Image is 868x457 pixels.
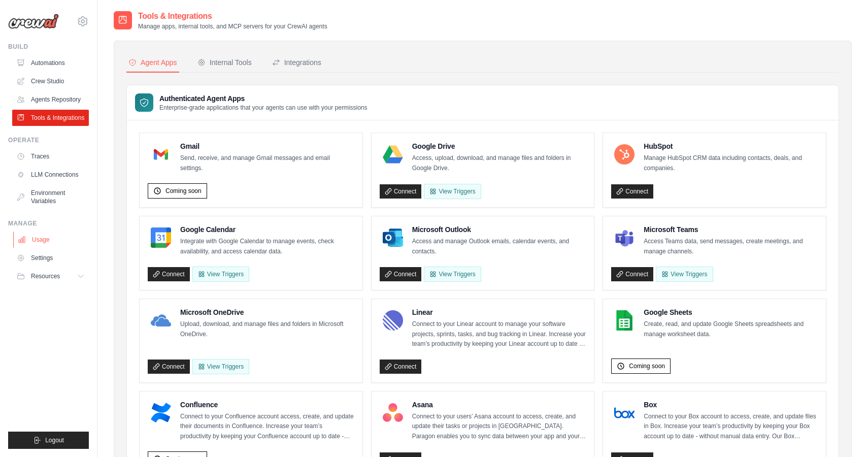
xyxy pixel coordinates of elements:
[12,185,89,209] a: Environment Variables
[272,57,321,68] div: Integrations
[159,93,368,104] h3: Authenticated Agent Apps
[12,73,89,89] a: Crew Studio
[383,403,403,423] img: Asana Logo
[412,307,586,317] h4: Linear
[644,141,818,151] h4: HubSpot
[151,144,171,165] img: Gmail Logo
[644,412,818,442] p: Connect to your Box account to access, create, and update files in Box. Increase your team’s prod...
[148,267,190,281] a: Connect
[383,227,403,248] img: Microsoft Outlook Logo
[424,267,481,282] : View Triggers
[180,400,354,410] h4: Confluence
[12,55,89,71] a: Automations
[180,224,354,235] h4: Google Calendar
[611,184,653,199] a: Connect
[8,219,89,227] div: Manage
[8,14,59,29] img: Logo
[45,436,64,444] span: Logout
[180,237,354,256] p: Integrate with Google Calendar to manage events, check availability, and access calendar data.
[412,224,586,235] h4: Microsoft Outlook
[13,232,90,248] a: Usage
[614,144,635,165] img: HubSpot Logo
[383,144,403,165] img: Google Drive Logo
[644,153,818,173] p: Manage HubSpot CRM data including contacts, deals, and companies.
[644,400,818,410] h4: Box
[128,57,177,68] div: Agent Apps
[151,403,171,423] img: Confluence Logo
[151,227,171,248] img: Google Calendar Logo
[380,184,422,199] a: Connect
[12,148,89,165] a: Traces
[165,187,202,195] span: Coming soon
[126,53,179,73] button: Agent Apps
[644,224,818,235] h4: Microsoft Teams
[656,267,713,282] : View Triggers
[629,362,665,370] span: Coming soon
[412,319,586,349] p: Connect to your Linear account to manage your software projects, sprints, tasks, and bug tracking...
[644,307,818,317] h4: Google Sheets
[180,412,354,442] p: Connect to your Confluence account access, create, and update their documents in Confluence. Incr...
[180,153,354,173] p: Send, receive, and manage Gmail messages and email settings.
[12,167,89,183] a: LLM Connections
[383,310,403,331] img: Linear Logo
[151,310,171,331] img: Microsoft OneDrive Logo
[8,43,89,51] div: Build
[614,227,635,248] img: Microsoft Teams Logo
[270,53,323,73] button: Integrations
[412,400,586,410] h4: Asana
[412,237,586,256] p: Access and manage Outlook emails, calendar events, and contacts.
[412,412,586,442] p: Connect to your users’ Asana account to access, create, and update their tasks or projects in [GE...
[412,153,586,173] p: Access, upload, download, and manage files and folders in Google Drive.
[197,57,252,68] div: Internal Tools
[644,319,818,339] p: Create, read, and update Google Sheets spreadsheets and manage worksheet data.
[614,403,635,423] img: Box Logo
[8,432,89,449] button: Logout
[180,307,354,317] h4: Microsoft OneDrive
[12,91,89,108] a: Agents Repository
[412,141,586,151] h4: Google Drive
[138,22,327,30] p: Manage apps, internal tools, and MCP servers for your CrewAI agents
[148,360,190,374] a: Connect
[192,267,249,282] button: View Triggers
[180,319,354,339] p: Upload, download, and manage files and folders in Microsoft OneDrive.
[614,310,635,331] img: Google Sheets Logo
[380,267,422,281] a: Connect
[159,104,368,112] p: Enterprise-grade applications that your agents can use with your permissions
[12,110,89,126] a: Tools & Integrations
[195,53,254,73] button: Internal Tools
[424,184,481,199] : View Triggers
[138,10,327,22] h2: Tools & Integrations
[180,141,354,151] h4: Gmail
[12,268,89,284] button: Resources
[12,250,89,266] a: Settings
[192,359,249,374] : View Triggers
[8,136,89,144] div: Operate
[31,272,60,280] span: Resources
[611,267,653,281] a: Connect
[644,237,818,256] p: Access Teams data, send messages, create meetings, and manage channels.
[380,360,422,374] a: Connect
